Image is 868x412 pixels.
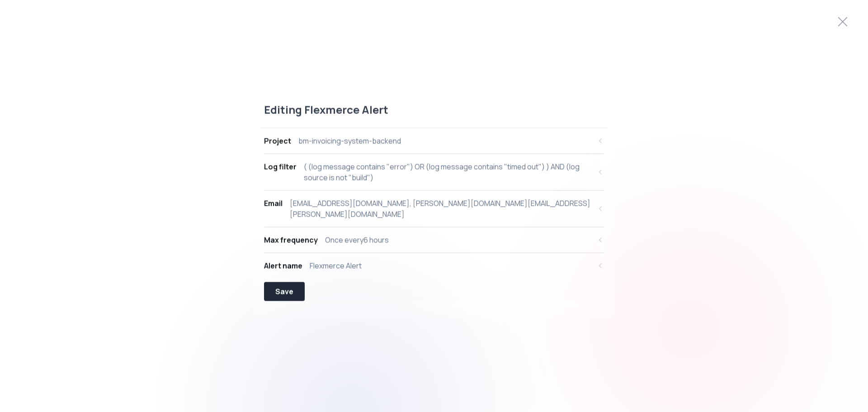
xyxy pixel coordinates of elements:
[264,161,297,172] div: Log filter
[264,253,604,278] button: Alert nameFlexmerce Alert
[264,154,604,190] button: Log filter( (log message contains "error") OR (log message contains "timed out") ) AND (log sourc...
[310,260,362,271] div: Flexmerce Alert
[264,260,302,271] div: Alert name
[264,190,604,227] button: Email[EMAIL_ADDRESS][DOMAIN_NAME], [PERSON_NAME][DOMAIN_NAME][EMAIL_ADDRESS][PERSON_NAME][DOMAIN_...
[275,286,293,297] div: Save
[264,234,318,245] div: Max frequency
[264,198,283,208] div: Email
[264,128,604,153] button: Projectbm-invoicing-system-backend
[264,227,604,252] button: Max frequencyOnce every6 hours
[325,234,389,245] div: Once every 6 hours
[290,198,591,219] div: [EMAIL_ADDRESS][DOMAIN_NAME], [PERSON_NAME][DOMAIN_NAME][EMAIL_ADDRESS][PERSON_NAME][DOMAIN_NAME]
[260,102,608,128] div: Editing Flexmerce Alert
[304,161,591,183] div: ( (log message contains "error") OR (log message contains "timed out") ) AND (log source is not "...
[264,135,291,146] div: Project
[298,135,401,146] div: bm-invoicing-system-backend
[264,282,305,301] button: Save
